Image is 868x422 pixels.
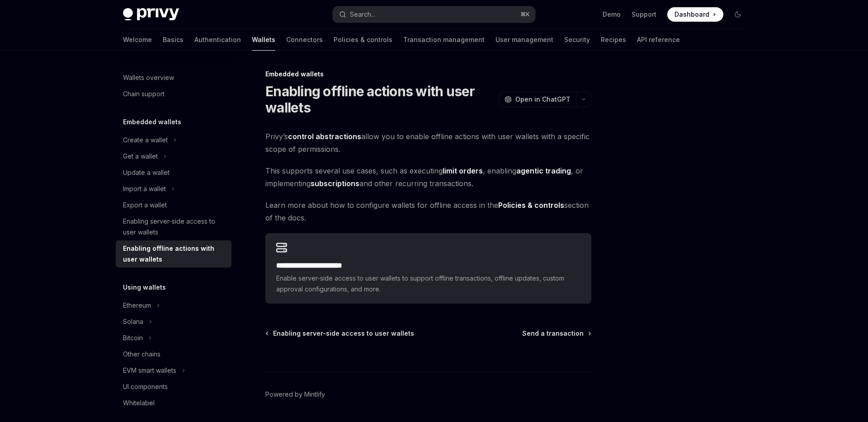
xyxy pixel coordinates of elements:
[731,7,745,22] button: Toggle dark mode
[265,83,495,116] h1: Enabling offline actions with user wallets
[273,329,414,338] span: Enabling server-side access to user wallets
[601,29,626,51] a: Recipes
[123,29,152,51] a: Welcome
[116,181,231,197] button: Import a wallet
[675,10,709,19] span: Dashboard
[116,297,231,314] button: Ethereum
[522,329,584,338] span: Send a transaction
[403,29,485,51] a: Transaction management
[116,346,231,362] a: Other chains
[265,199,591,224] span: Learn more about how to configure wallets for offline access in the section of the docs.
[288,132,361,141] a: control abstractions
[123,89,165,99] div: Chain support
[123,183,166,194] div: Import a wallet
[123,243,226,265] div: Enabling offline actions with user wallets
[265,70,591,79] div: Embedded wallets
[334,29,392,51] a: Policies & controls
[495,29,553,51] a: User management
[564,29,590,51] a: Security
[123,135,168,145] div: Create a wallet
[116,86,231,102] a: Chain support
[123,333,143,343] div: Bitcoin
[522,329,590,338] a: Send a transaction
[123,117,181,127] h5: Embedded wallets
[123,167,170,178] div: Update a wallet
[123,72,174,83] div: Wallets overview
[667,7,723,22] a: Dashboard
[265,390,325,399] a: Powered by Mintlify
[116,213,231,240] a: Enabling server-side access to user wallets
[163,29,184,51] a: Basics
[123,316,143,327] div: Solana
[515,95,571,104] span: Open in ChatGPT
[123,381,168,392] div: UI components
[265,130,591,155] span: Privy’s allow you to enable offline actions with user wallets with a specific scope of permissions.
[116,330,231,346] button: Bitcoin
[116,362,231,379] button: EVM smart wallets
[520,11,530,18] span: ⌘ K
[116,197,231,213] a: Export a wallet
[311,179,359,188] strong: subscriptions
[265,164,591,190] span: This supports several use cases, such as executing , enabling , or implementing and other recurri...
[123,398,155,408] div: Whitelabel
[116,132,231,148] button: Create a wallet
[116,70,231,86] a: Wallets overview
[116,164,231,181] a: Update a wallet
[116,395,231,411] a: Whitelabel
[499,92,576,107] button: Open in ChatGPT
[116,240,231,267] a: Enabling offline actions with user wallets
[498,201,564,210] strong: Policies & controls
[123,349,160,360] div: Other chains
[516,166,571,175] strong: agentic trading
[350,9,375,20] div: Search...
[637,29,680,51] a: API reference
[116,148,231,164] button: Get a wallet
[123,151,158,162] div: Get a wallet
[265,233,591,304] a: **** **** **** **** ****Enable server-side access to user wallets to support offline transactions...
[443,166,483,175] strong: limit orders
[194,29,241,51] a: Authentication
[123,300,151,311] div: Ethereum
[123,365,176,376] div: EVM smart wallets
[123,216,226,238] div: Enabling server-side access to user wallets
[632,10,656,19] a: Support
[123,282,166,293] h5: Using wallets
[333,6,535,23] button: Search...⌘K
[123,200,167,211] div: Export a wallet
[276,273,580,295] span: Enable server-side access to user wallets to support offline transactions, offline updates, custo...
[116,379,231,395] a: UI components
[266,329,414,338] a: Enabling server-side access to user wallets
[116,314,231,330] button: Solana
[123,8,179,21] img: dark logo
[252,29,275,51] a: Wallets
[603,10,621,19] a: Demo
[286,29,323,51] a: Connectors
